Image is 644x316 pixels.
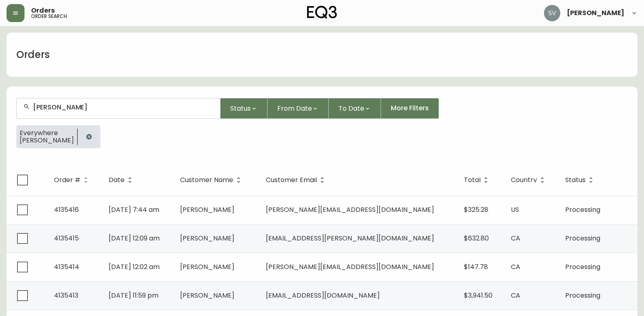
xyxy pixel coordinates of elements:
span: Processing [565,262,600,271]
input: Search [33,103,214,111]
span: CA [511,291,520,300]
span: $3,941.50 [464,291,492,300]
span: CA [511,262,520,271]
span: Country [511,178,537,182]
span: Date [109,176,135,184]
button: From Date [267,98,329,119]
span: Everywhere [20,129,74,137]
span: [EMAIL_ADDRESS][DOMAIN_NAME] [266,291,380,300]
img: 0ef69294c49e88f033bcbeb13310b844 [544,5,560,21]
span: More Filters [391,104,429,113]
span: Status [565,178,586,182]
span: [PERSON_NAME] [20,137,74,144]
h5: order search [31,14,67,19]
span: Processing [565,205,600,214]
span: From Date [277,103,312,113]
span: Customer Email [266,178,317,182]
span: [PERSON_NAME] [180,262,234,271]
span: Order # [54,178,80,182]
span: Processing [565,291,600,300]
span: Customer Email [266,176,328,184]
button: More Filters [381,98,439,119]
span: 4135413 [54,291,78,300]
span: Date [109,178,125,182]
span: Total [464,178,481,182]
span: 4135415 [54,234,79,243]
span: [DATE] 11:59 pm [109,291,158,300]
span: Status [230,103,251,113]
span: [PERSON_NAME] [180,205,234,214]
span: [DATE] 12:09 am [109,234,160,243]
button: Status [221,98,267,119]
span: $325.28 [464,205,488,214]
span: Status [565,176,596,184]
span: Customer Name [180,178,233,182]
span: [DATE] 12:02 am [109,262,160,271]
span: [PERSON_NAME] [180,234,234,243]
span: $147.78 [464,262,488,271]
span: Orders [31,7,55,14]
span: US [511,205,519,214]
span: $632.80 [464,234,489,243]
span: [PERSON_NAME][EMAIL_ADDRESS][DOMAIN_NAME] [266,262,434,271]
span: Order # [54,176,91,184]
h1: Orders [16,48,50,62]
span: Total [464,176,491,184]
img: logo [307,6,337,19]
span: 4135414 [54,262,79,271]
span: [PERSON_NAME] [180,291,234,300]
span: To Date [339,103,364,113]
span: [EMAIL_ADDRESS][PERSON_NAME][DOMAIN_NAME] [266,234,434,243]
span: [DATE] 7:44 am [109,205,159,214]
span: [PERSON_NAME] [567,10,624,16]
span: Customer Name [180,176,244,184]
span: CA [511,234,520,243]
span: 4135416 [54,205,79,214]
button: To Date [329,98,381,119]
span: [PERSON_NAME][EMAIL_ADDRESS][DOMAIN_NAME] [266,205,434,214]
span: Country [511,176,548,184]
span: Processing [565,234,600,243]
